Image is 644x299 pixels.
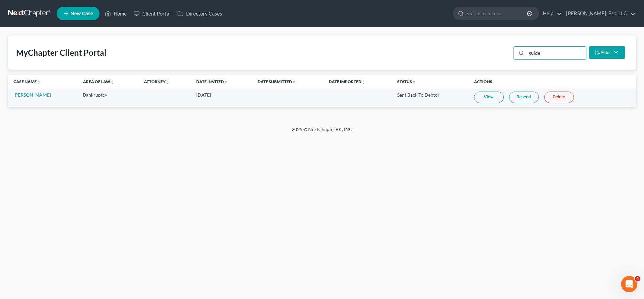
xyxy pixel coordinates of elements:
[397,79,416,84] a: Statusunfold_more
[144,79,170,84] a: Attorneyunfold_more
[392,89,469,107] td: Sent Back To Debtor
[101,7,130,20] a: Home
[361,80,365,84] i: unfold_more
[196,79,228,84] a: Date Invitedunfold_more
[469,75,636,89] th: Actions
[83,79,114,84] a: Area of Lawunfold_more
[258,79,296,84] a: Date Submittedunfold_more
[110,80,114,84] i: unfold_more
[130,7,174,20] a: Client Portal
[224,80,228,84] i: unfold_more
[589,46,625,59] button: Filter
[563,7,636,20] a: [PERSON_NAME], Esq. LLC
[329,79,365,84] a: Date Importedunfold_more
[13,79,41,84] a: Case Nameunfold_more
[13,92,51,98] a: [PERSON_NAME]
[78,89,138,107] td: Bankruptcy
[70,11,93,16] span: New Case
[621,276,637,292] iframe: Intercom live chat
[130,126,514,138] div: 2025 © NextChapterBK, INC
[526,47,586,59] input: Search...
[16,47,107,58] div: MyChapter Client Portal
[196,92,211,98] span: [DATE]
[509,92,539,103] a: Resend
[539,7,562,20] a: Help
[635,276,640,281] span: 4
[166,80,170,84] i: unfold_more
[37,80,41,84] i: unfold_more
[474,92,504,103] a: View
[412,80,416,84] i: unfold_more
[292,80,296,84] i: unfold_more
[544,92,574,103] a: Delete
[174,7,226,20] a: Directory Cases
[466,7,528,20] input: Search by name...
